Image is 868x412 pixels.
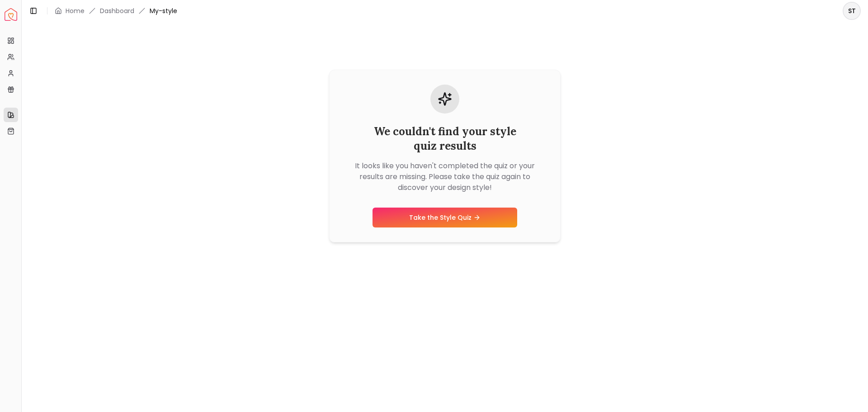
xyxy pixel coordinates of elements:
a: Home [66,6,85,15]
a: Take the Style Quiz [373,208,517,227]
p: It looks like you haven't completed the quiz or your results are missing. Please take the quiz ag... [344,161,546,193]
img: Spacejoy Logo [5,8,17,21]
span: ST [844,3,860,19]
h2: We couldn't find your style quiz results [344,124,546,153]
button: ST [843,2,861,20]
a: Dashboard [100,6,134,15]
span: My-style [150,6,177,15]
a: Spacejoy [5,8,17,21]
nav: breadcrumb [55,6,177,15]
